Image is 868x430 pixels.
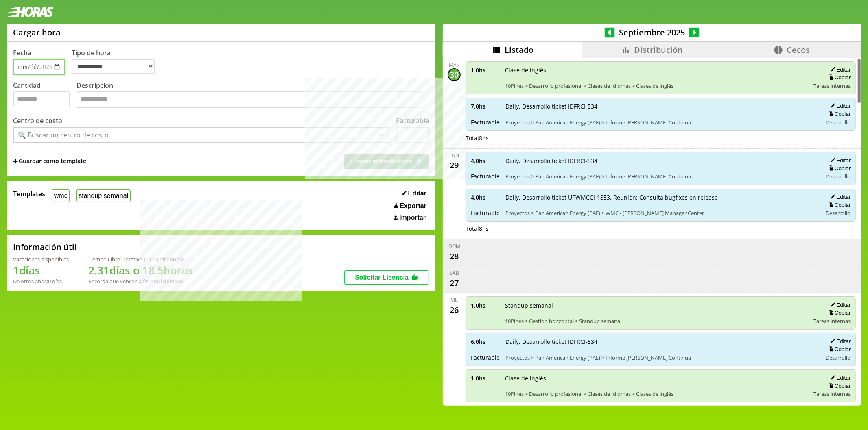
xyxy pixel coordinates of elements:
span: Distribución [634,44,683,55]
button: standup semanal [76,189,130,202]
div: Tiempo Libre Optativo (TiLO) disponible [88,256,193,263]
div: De otros años: 0 días [13,278,69,285]
label: Cantidad [13,81,77,111]
div: Recordá que vencen a fin de [88,278,193,285]
span: Templates [13,189,45,198]
span: Solicitar Licencia [355,274,409,281]
span: Cecos [787,44,810,55]
label: Tipo de hora [72,48,161,75]
img: logotipo [7,7,54,17]
span: Listado [505,44,533,55]
span: Septiembre 2025 [615,27,689,38]
div: scrollable content [443,58,861,404]
button: Solicitar Licencia [344,270,429,285]
span: Importar [399,214,426,222]
h1: 2.31 días o 18.5 horas [88,263,193,278]
b: Diciembre [157,278,183,285]
div: Vacaciones disponibles [13,256,69,263]
button: Editar [400,189,429,198]
label: Centro de costo [13,116,62,125]
label: Facturable [396,116,429,125]
input: Cantidad [13,91,70,106]
label: Fecha [13,48,31,57]
span: + [13,157,18,166]
h2: Información útil [13,241,77,252]
h1: 1 días [13,263,69,278]
h1: Cargar hora [13,27,61,38]
span: Editar [408,190,426,197]
select: Tipo de hora [72,59,155,74]
textarea: Descripción [77,91,422,109]
span: +Guardar como template [13,157,86,166]
button: wmc [52,189,70,202]
div: 🔍 Buscar un centro de costo [18,130,109,139]
button: Exportar [391,202,429,210]
label: Descripción [77,81,429,111]
span: Exportar [400,202,426,210]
